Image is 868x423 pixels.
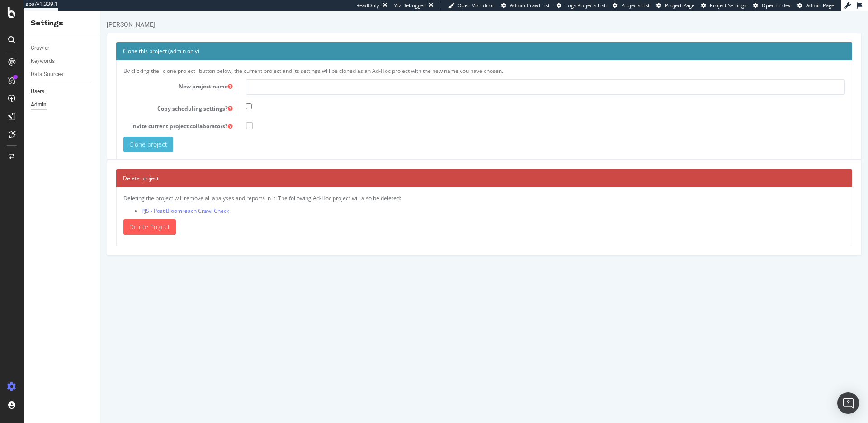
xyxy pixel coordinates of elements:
[31,87,94,96] a: Users
[797,2,834,9] a: Admin Page
[753,2,791,9] a: Open in dev
[356,2,381,9] div: ReadOnly:
[31,18,93,29] div: Settings
[394,2,427,9] div: Viz Debugger:
[665,2,694,9] span: Project Page
[701,2,746,9] a: Project Settings
[762,2,791,9] span: Open in dev
[31,70,63,79] div: Data Sources
[23,183,745,191] p: Deleting the project will remove all analyses and reports in it. The following Ad-Hoc project wil...
[565,2,606,9] span: Logs Projects List
[501,2,550,9] a: Admin Crawl List
[613,2,650,9] a: Projects List
[510,2,550,9] span: Admin Crawl List
[31,57,94,66] a: Keywords
[710,2,746,9] span: Project Settings
[621,2,650,9] span: Projects List
[837,392,859,414] div: Open Intercom Messenger
[41,196,129,204] a: PJS - Post Bloomreach Crawl Check
[23,126,73,141] input: Clone project
[31,43,49,53] div: Crawler
[31,100,94,110] a: Admin
[448,2,495,9] a: Open Viz Editor
[31,43,94,53] a: Crawler
[16,111,139,119] span: Invite current project collaborators?
[23,208,75,224] a: Delete Project
[23,56,745,64] p: By clicking the "clone project" button below, the current project and its settings will be cloned...
[16,68,139,79] label: New project name
[23,163,745,172] h4: Delete project
[31,70,94,79] a: Data Sources
[31,87,44,96] div: Users
[458,2,495,9] span: Open Viz Editor
[31,100,47,110] div: Admin
[31,57,55,66] div: Keywords
[23,36,745,45] h4: Clone this project (admin only)
[6,9,55,18] div: [PERSON_NAME]
[16,91,139,101] label: Copy scheduling settings?
[656,2,694,9] a: Project Page
[557,2,606,9] a: Logs Projects List
[806,2,834,9] span: Admin Page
